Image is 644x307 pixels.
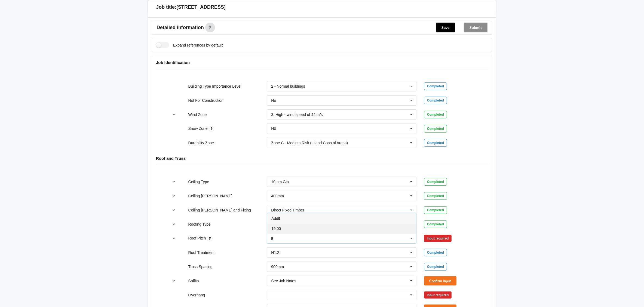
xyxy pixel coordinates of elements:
[156,156,488,161] h4: Roof and Truss
[424,249,447,256] div: Completed
[188,222,211,226] label: Roofing Type
[424,139,447,147] div: Completed
[424,291,452,299] div: Input required
[424,178,447,186] div: Completed
[271,194,284,198] div: 400mm
[424,220,447,228] div: Completed
[188,194,232,198] label: Ceiling [PERSON_NAME]
[156,4,176,10] h3: Job title:
[271,279,296,283] div: See Job Notes
[169,234,179,243] button: reference-toggle
[271,216,280,221] span: Add
[424,111,447,118] div: Completed
[169,177,179,187] button: reference-toggle
[424,97,447,104] div: Completed
[424,82,447,90] div: Completed
[271,113,323,116] div: 3. High - wind speed of 44 m/s
[188,112,207,117] label: Wind Zone
[424,192,447,200] div: Completed
[169,276,179,286] button: reference-toggle
[169,191,179,201] button: reference-toggle
[188,265,213,269] label: Truss Spacing
[156,60,488,65] h4: Job Identification
[271,265,284,269] div: 900mm
[188,84,241,88] label: Building Type Importance Level
[271,226,281,231] span: 19.00
[169,110,179,119] button: reference-toggle
[424,263,447,271] div: Completed
[188,141,214,145] label: Durability Zone
[278,216,280,221] b: 9
[271,84,305,88] div: 2 - Normal buildings
[169,205,179,215] button: reference-toggle
[156,42,223,48] label: Expand references by default
[176,4,226,10] h3: [STREET_ADDRESS]
[271,99,276,102] div: No
[188,126,209,131] label: Snow Zone
[271,141,348,145] div: Zone C - Medium Risk (Inland Coastal Areas)
[424,206,447,214] div: Completed
[169,219,179,229] button: reference-toggle
[271,127,276,131] div: N0
[271,251,279,254] div: H1.2
[188,98,223,103] label: Not For Construction
[424,276,456,285] button: Confirm input
[188,236,207,240] label: Roof Pitch
[188,293,205,297] label: Overhang
[424,125,447,133] div: Completed
[188,180,209,184] label: Ceiling Type
[157,25,204,30] span: Detailed information
[188,250,215,255] label: Roof Treatment
[188,279,199,283] label: Soffits
[271,208,304,212] div: Direct Fixed Timber
[271,180,289,184] div: 10mm Gib
[188,208,251,212] label: Ceiling [PERSON_NAME] and Fixing
[424,235,452,242] div: Input required
[436,23,455,32] button: Save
